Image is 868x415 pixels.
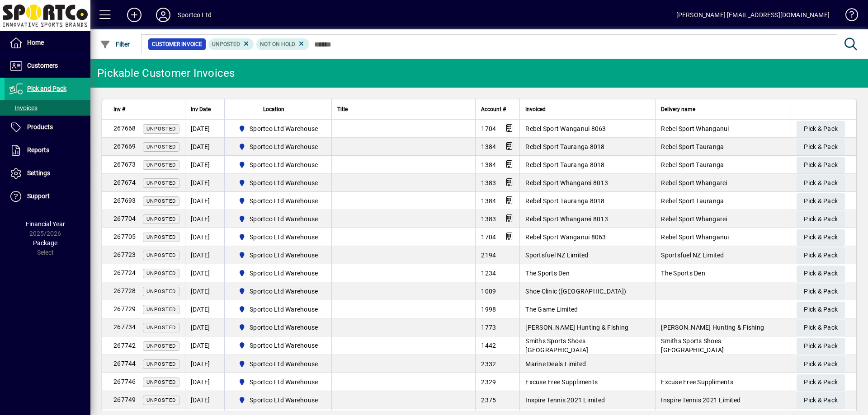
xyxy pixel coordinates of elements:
span: Pick & Pack [804,339,838,354]
button: Pick & Pack [797,229,845,246]
span: 267723 [113,251,136,258]
button: Pick & Pack [797,211,845,228]
span: Unposted [146,198,176,204]
span: Pick & Pack [804,320,838,335]
span: Pick & Pack [804,302,838,317]
td: [DATE] [185,318,224,336]
span: 1384 [481,143,496,150]
span: Rebel Sport Tauranga [661,143,724,150]
span: Location [263,104,284,114]
span: 267705 [113,233,136,240]
div: Inv # [113,104,179,114]
span: Sportco Ltd Warehouse [250,178,318,187]
span: Sportco Ltd Warehouse [250,359,318,368]
span: Unposted [146,126,176,132]
span: Pick & Pack [804,375,838,390]
span: [PERSON_NAME] Hunting & Fishing [525,324,628,331]
div: [PERSON_NAME] [EMAIL_ADDRESS][DOMAIN_NAME] [676,8,830,22]
div: Account # [481,104,514,114]
mat-chip: Customer Invoice Status: Unposted [208,38,254,50]
span: 1998 [481,306,496,313]
span: Unposted [146,180,176,186]
span: Rebel Sport Tauranga 8018 [525,143,604,150]
span: Sportco Ltd Warehouse [250,341,318,350]
span: Rebel Sport Tauranga [661,161,724,168]
span: Pick & Pack [804,248,838,263]
span: Sportco Ltd Warehouse [250,214,318,224]
span: Products [27,123,53,131]
span: 2332 [481,360,496,368]
span: 267668 [113,125,136,132]
span: Rebel Sport Tauranga 8018 [525,197,604,205]
span: Unposted [146,216,176,222]
button: Profile [149,7,178,23]
span: Unposted [146,325,176,331]
span: 267742 [113,342,136,349]
span: 267704 [113,215,136,222]
span: Smiths Sports Shoes [GEOGRAPHIC_DATA] [525,337,588,354]
a: Reports [5,139,90,162]
div: Sportco Ltd [178,8,212,22]
span: 1704 [481,125,496,132]
span: 267673 [113,161,136,168]
td: [DATE] [185,336,224,355]
span: Unposted [146,162,176,168]
span: Filter [100,41,130,48]
div: Inv Date [191,104,219,114]
div: Delivery name [661,104,785,114]
td: [DATE] [185,246,224,264]
span: Pick & Pack [804,140,838,154]
button: Pick & Pack [797,320,845,336]
a: Support [5,185,90,208]
button: Pick & Pack [797,193,845,210]
a: Settings [5,162,90,185]
span: Sportco Ltd Warehouse [235,377,322,387]
span: Sportco Ltd Warehouse [235,250,322,261]
button: Pick & Pack [797,284,845,300]
span: Rebel Sport Tauranga [661,197,724,205]
span: Invoices [9,104,38,112]
span: Rebel Sport Whangarei 8013 [525,179,608,187]
span: 267746 [113,378,136,385]
span: 1442 [481,342,496,349]
button: Pick & Pack [797,139,845,155]
span: Not On Hold [260,41,295,47]
span: Sportsfuel NZ Limited [525,252,588,259]
span: Pick & Pack [804,121,838,136]
span: Unposted [146,289,176,294]
span: Reports [27,146,49,154]
span: Sportco Ltd Warehouse [250,160,318,169]
span: Home [27,39,44,46]
span: 1383 [481,215,496,223]
button: Pick & Pack [797,175,845,191]
button: Pick & Pack [797,247,845,264]
span: Package [33,239,57,247]
button: Filter [98,36,132,52]
button: Pick & Pack [797,374,845,391]
button: Pick & Pack [797,338,845,354]
a: Home [5,32,90,54]
span: Unposted [146,343,176,349]
td: [DATE] [185,391,224,409]
span: The Sports Den [525,270,570,277]
button: Pick & Pack [797,157,845,173]
span: Sportco Ltd Warehouse [235,268,322,279]
span: Marine Deals Limited [525,360,586,368]
span: Sportco Ltd Warehouse [235,214,322,224]
td: [DATE] [185,300,224,318]
span: Sportco Ltd Warehouse [250,323,318,332]
td: [DATE] [185,174,224,192]
span: 2194 [481,252,496,259]
span: Pick & Pack [804,266,838,281]
span: Inv Date [191,104,211,114]
div: Location [230,104,326,114]
span: Sportco Ltd Warehouse [235,359,322,369]
span: Unposted [212,41,240,47]
span: Unposted [146,252,176,258]
a: Invoices [5,100,90,116]
span: Sportco Ltd Warehouse [235,395,322,406]
span: Unposted [146,361,176,367]
span: 1384 [481,161,496,168]
td: [DATE] [185,210,224,228]
button: Pick & Pack [797,121,845,137]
